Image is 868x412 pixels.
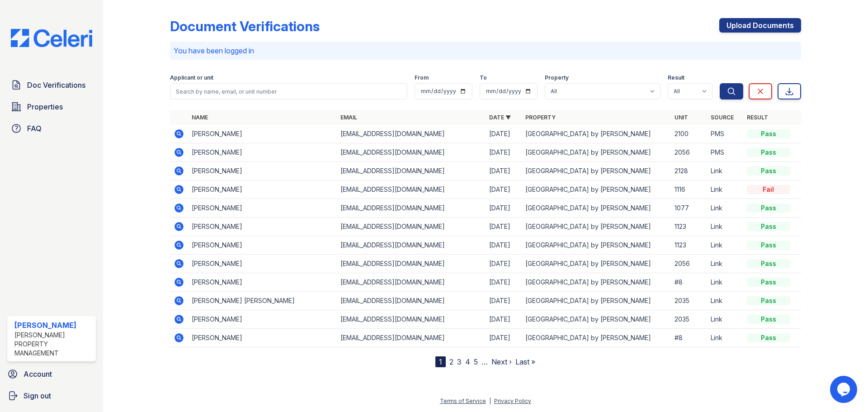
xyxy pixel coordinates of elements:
[707,273,743,292] td: Link
[340,114,357,121] a: Email
[486,329,522,347] td: [DATE]
[522,236,670,255] td: [GEOGRAPHIC_DATA] by [PERSON_NAME]
[188,236,337,255] td: [PERSON_NAME]
[486,199,522,218] td: [DATE]
[747,185,790,194] div: Fail
[671,199,707,218] td: 1077
[4,29,99,47] img: CE_Logo_Blue-a8612792a0a2168367f1c8372b55b34899dd931a85d93a1a3d3e32e68fde9ad4.png
[7,119,96,137] a: FAQ
[522,218,670,236] td: [GEOGRAPHIC_DATA] by [PERSON_NAME]
[337,236,486,255] td: [EMAIL_ADDRESS][DOMAIN_NAME]
[707,329,743,347] td: Link
[465,357,470,366] a: 4
[707,125,743,143] td: PMS
[522,292,670,310] td: [GEOGRAPHIC_DATA] by [PERSON_NAME]
[491,357,512,366] a: Next ›
[188,310,337,329] td: [PERSON_NAME]
[188,255,337,273] td: [PERSON_NAME]
[671,255,707,273] td: 2056
[675,114,688,121] a: Unit
[486,162,522,180] td: [DATE]
[489,398,491,404] div: |
[747,148,790,157] div: Pass
[747,333,790,342] div: Pass
[415,74,429,81] label: From
[830,376,859,403] iframe: chat widget
[525,114,556,121] a: Property
[707,218,743,236] td: Link
[707,143,743,162] td: PMS
[188,199,337,218] td: [PERSON_NAME]
[522,310,670,329] td: [GEOGRAPHIC_DATA] by [PERSON_NAME]
[337,143,486,162] td: [EMAIL_ADDRESS][DOMAIN_NAME]
[671,310,707,329] td: 2035
[337,310,486,329] td: [EMAIL_ADDRESS][DOMAIN_NAME]
[174,45,797,56] p: You have been logged in
[337,180,486,199] td: [EMAIL_ADDRESS][DOMAIN_NAME]
[707,292,743,310] td: Link
[747,241,790,250] div: Pass
[671,236,707,255] td: 1123
[188,180,337,199] td: [PERSON_NAME]
[188,329,337,347] td: [PERSON_NAME]
[522,125,670,143] td: [GEOGRAPHIC_DATA] by [PERSON_NAME]
[337,273,486,292] td: [EMAIL_ADDRESS][DOMAIN_NAME]
[707,180,743,199] td: Link
[747,315,790,324] div: Pass
[14,331,92,358] div: [PERSON_NAME] Property Management
[522,180,670,199] td: [GEOGRAPHIC_DATA] by [PERSON_NAME]
[719,18,801,33] a: Upload Documents
[440,398,486,404] a: Terms of Service
[188,162,337,180] td: [PERSON_NAME]
[481,356,488,367] span: …
[486,273,522,292] td: [DATE]
[188,125,337,143] td: [PERSON_NAME]
[747,278,790,287] div: Pass
[486,143,522,162] td: [DATE]
[747,259,790,268] div: Pass
[671,162,707,180] td: 2128
[170,83,407,99] input: Search by name, email, or unit number
[7,76,96,94] a: Doc Verifications
[4,387,99,405] a: Sign out
[486,125,522,143] td: [DATE]
[747,222,790,231] div: Pass
[707,162,743,180] td: Link
[27,80,85,90] span: Doc Verifications
[474,357,478,366] a: 5
[24,390,51,401] span: Sign out
[747,296,790,305] div: Pass
[337,199,486,218] td: [EMAIL_ADDRESS][DOMAIN_NAME]
[522,273,670,292] td: [GEOGRAPHIC_DATA] by [PERSON_NAME]
[671,180,707,199] td: 1116
[27,101,63,112] span: Properties
[747,129,790,138] div: Pass
[707,236,743,255] td: Link
[435,356,446,367] div: 1
[707,255,743,273] td: Link
[486,255,522,273] td: [DATE]
[7,98,96,116] a: Properties
[747,166,790,175] div: Pass
[457,357,462,366] a: 3
[707,199,743,218] td: Link
[337,255,486,273] td: [EMAIL_ADDRESS][DOMAIN_NAME]
[480,74,487,81] label: To
[671,218,707,236] td: 1123
[522,255,670,273] td: [GEOGRAPHIC_DATA] by [PERSON_NAME]
[337,292,486,310] td: [EMAIL_ADDRESS][DOMAIN_NAME]
[522,162,670,180] td: [GEOGRAPHIC_DATA] by [PERSON_NAME]
[337,125,486,143] td: [EMAIL_ADDRESS][DOMAIN_NAME]
[522,329,670,347] td: [GEOGRAPHIC_DATA] by [PERSON_NAME]
[27,123,42,134] span: FAQ
[188,273,337,292] td: [PERSON_NAME]
[337,162,486,180] td: [EMAIL_ADDRESS][DOMAIN_NAME]
[24,369,52,379] span: Account
[711,114,734,121] a: Source
[14,320,92,331] div: [PERSON_NAME]
[486,292,522,310] td: [DATE]
[486,180,522,199] td: [DATE]
[707,310,743,329] td: Link
[4,365,99,383] a: Account
[515,357,535,366] a: Last »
